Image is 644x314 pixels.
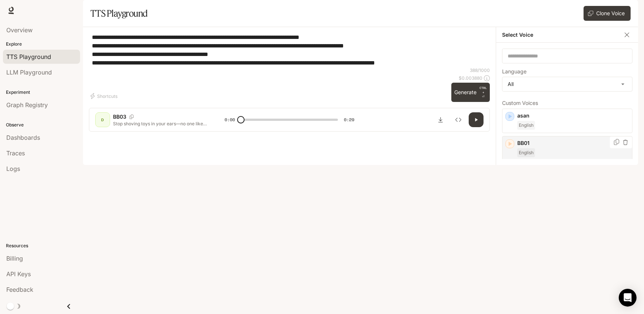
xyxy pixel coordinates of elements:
[344,116,354,123] span: 0:29
[479,86,487,95] p: CTRL +
[225,116,235,123] span: 0:00
[502,77,632,91] div: All
[113,113,126,120] p: BB03
[90,6,148,21] h1: TTS Playground
[89,90,120,102] button: Shortcuts
[113,120,207,127] p: Stop shoving toys in your ears—no one likes them! Regular earbuds hurt, clip-on earbuds fall off…...
[517,121,535,130] span: English
[126,115,137,119] button: Copy Voice ID
[470,67,490,73] p: 388 / 1000
[502,69,527,74] p: Language
[451,112,466,127] button: Inspect
[502,100,633,106] p: Custom Voices
[517,112,629,119] p: asan
[97,114,109,126] div: D
[433,112,448,127] button: Download audio
[451,83,490,102] button: GenerateCTRL +⏎
[613,139,620,145] button: Copy Voice ID
[584,6,631,21] button: Clone Voice
[619,289,637,307] div: Open Intercom Messenger
[459,75,482,81] p: $ 0.003880
[517,148,535,157] span: English
[479,86,487,99] p: ⏎
[517,139,629,147] p: BB01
